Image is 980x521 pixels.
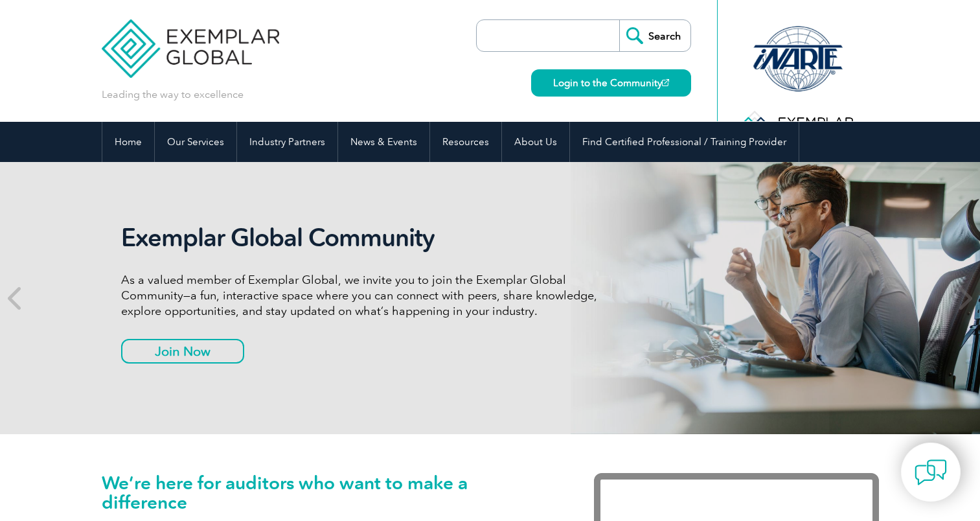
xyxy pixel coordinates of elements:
[915,456,947,489] img: contact-chat.png
[338,122,429,162] a: News & Events
[570,122,799,162] a: Find Certified Professional / Training Provider
[502,122,569,162] a: About Us
[102,473,555,512] h1: We’re here for auditors who want to make a difference
[430,122,501,162] a: Resources
[662,79,669,86] img: open_square.png
[237,122,337,162] a: Industry Partners
[102,122,154,162] a: Home
[102,87,244,102] p: Leading the way to excellence
[531,69,691,97] a: Login to the Community
[121,272,607,319] p: As a valued member of Exemplar Global, we invite you to join the Exemplar Global Community—a fun,...
[155,122,236,162] a: Our Services
[121,339,244,364] a: Join Now
[121,223,607,253] h2: Exemplar Global Community
[619,20,690,51] input: Search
